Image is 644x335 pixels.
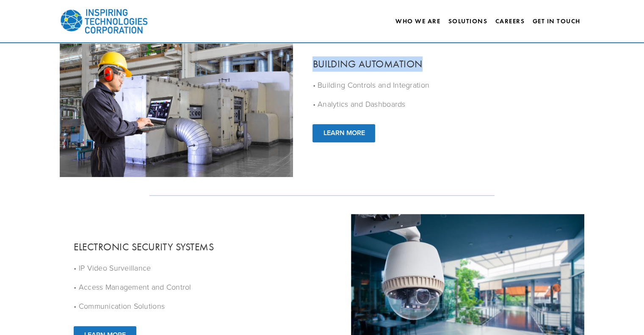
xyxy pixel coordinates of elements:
p: • Building Controls and Integration [312,79,570,91]
a: LEARN MORE [312,124,375,142]
p: ELECTRONIC SECURITY SYSTEMS [74,241,214,253]
p: • Communication Solutions [74,300,331,312]
p: • Access Management and Control [74,281,331,293]
p: • Analytics and Dashboards [312,98,570,110]
a: Get In Touch [533,14,580,28]
a: Who We Are [395,14,440,28]
a: Solutions [448,17,487,25]
a: Careers [495,14,525,28]
p: BUILDING AUTOMATION [312,58,422,70]
img: Inspiring Technologies Corp – A Building Technologies Company [60,2,149,40]
p: • IP Video Surveillance [74,262,331,274]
